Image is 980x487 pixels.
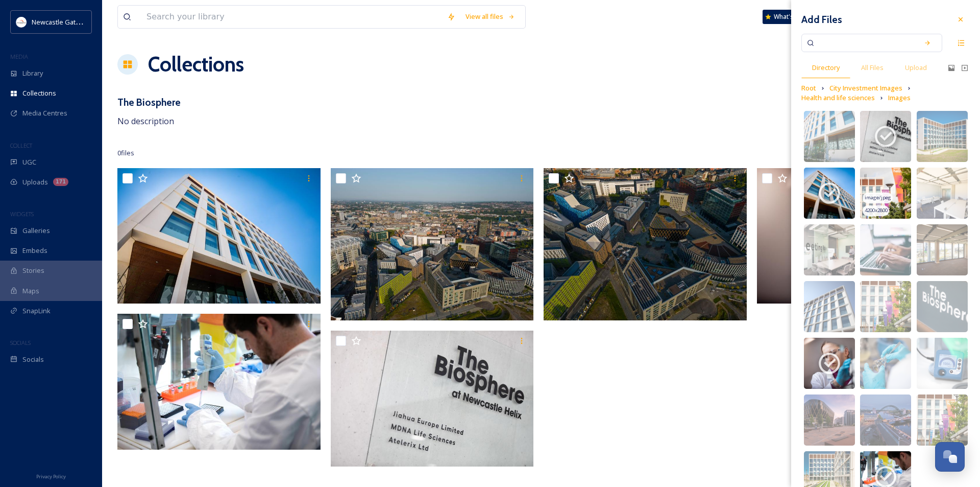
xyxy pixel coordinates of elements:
img: 6a55efc3-d411-4285-a009-e0700a5826c9.jpg [917,281,968,332]
img: DqD9wEUd_400x400.jpg [16,17,27,27]
img: KIER-BIO-3948.jpg [117,168,321,304]
a: Collections [148,49,244,80]
img: d86693ea-d5b6-4ada-95d2-fb72ba1b9fb8.jpg [917,111,968,162]
img: 152A4925.jpg [331,331,534,467]
span: MEDIA [10,53,28,60]
h3: The Biosphere [117,95,181,110]
span: 0 file s [117,148,134,158]
img: About.jpg [757,168,960,304]
img: 4750b74c-9a2d-41d0-83ba-ac765662f8e4.jpg [804,281,855,332]
img: d798f1a1-26de-4922-9ff6-587016fb9faa.jpg [860,338,911,389]
span: All Files [861,63,884,73]
h3: Add Files [801,12,842,27]
img: 81649905-1ec8-4271-b919-ed0f84002be9.jpg [917,168,968,219]
span: UGC [22,157,36,167]
a: What's New [763,10,814,24]
span: Media Centres [22,108,67,118]
span: Socials [22,355,44,364]
img: 6bc8f925-b936-4ae3-bee5-e592b72565a8.jpg [860,395,911,446]
div: 171 [53,178,68,186]
span: Embeds [22,246,47,256]
span: Stories [22,266,44,275]
a: Privacy Policy [36,470,66,482]
img: 5e09eddd-82b5-45e9-b84d-a32ea29d70cc.jpg [804,338,855,389]
span: 4200 x 2800 [865,207,888,214]
span: City Investment Images [829,83,902,93]
span: Upload [905,63,927,73]
span: Galleries [22,226,50,236]
span: Images [888,93,911,103]
img: 0780defa-d9f2-4208-af39-288247b9c4fd.jpg [860,224,911,275]
span: Library [22,68,43,78]
img: 24c62ed5-1a80-4f58-bc61-d5f3989aff0f.jpg [860,168,911,219]
img: DJI_0827.jpg [331,168,534,321]
span: SnapLink [22,306,51,316]
img: d9db9ba2-878b-4795-80e7-399373eb4f17.jpg [917,224,968,275]
img: fd9a9996-2ae9-47f8-af79-d03f0730e943.jpg [804,111,855,162]
img: 564dcbff-c9e8-4ed4-bb44-7a09457dee26.jpg [804,224,855,275]
img: 391596e8-aa2f-4e2a-b6a3-cad3d1d11305.jpg [804,168,855,219]
span: Newcastle Gateshead Initiative [32,17,126,27]
span: Collections [22,88,56,98]
span: Directory [812,63,840,73]
span: Uploads [22,177,48,187]
span: COLLECT [10,142,32,149]
img: 783e80e0-7f95-4cb4-ba1a-96f10f485931.jpg [860,281,911,332]
span: Maps [22,286,39,296]
img: DJI_0832.jpg [544,168,747,321]
span: No description [117,115,174,127]
a: View all files [460,7,520,27]
img: Biosphere058.jpg [117,314,321,450]
span: Root [801,83,816,93]
input: Search your library [141,6,442,28]
button: Open Chat [935,442,965,472]
img: bbcb13a9-dba9-4ace-9595-be23f61057ef.jpg [804,395,855,446]
span: WIDGETS [10,210,34,218]
span: Health and life sciences [801,93,875,103]
span: SOCIALS [10,339,31,346]
img: 787834f8-019d-4978-b3e4-dc5a5c9d90fd.jpg [860,111,911,162]
img: c5568352-0603-4172-ae9f-4f5e8f0488df.jpg [917,338,968,389]
img: e5e68304-78d2-4a3c-8932-71765ef3417a.jpg [917,395,968,446]
span: Privacy Policy [36,473,66,480]
span: image/jpeg [865,194,891,201]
